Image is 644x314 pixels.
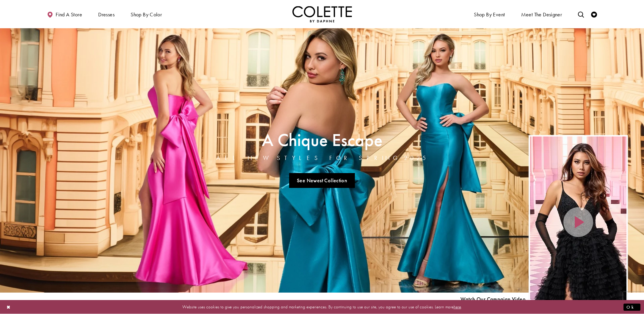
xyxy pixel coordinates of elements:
img: Colette by Daphne [292,6,352,22]
span: Dresses [97,6,116,22]
p: Website uses cookies to give you personalized shopping and marketing experiences. By continuing t... [43,303,601,311]
a: here [454,304,461,310]
span: Shop by color [131,12,162,18]
a: Toggle search [576,6,585,22]
a: Check Wishlist [590,6,598,22]
button: Submit Dialog [623,303,640,311]
a: Visit Home Page [292,6,352,22]
ul: Slider Links [214,171,430,190]
span: Dresses [98,12,115,18]
span: Shop by color [129,6,163,22]
button: Close Dialog [4,302,14,312]
a: Find a store [46,6,84,22]
span: Find a store [56,12,82,18]
span: Play Slide #15 Video [460,296,526,302]
span: Meet the designer [521,12,562,18]
a: See Newest Collection A Chique Escape All New Styles For Spring 2025 [289,173,355,188]
span: Shop By Event [474,12,505,18]
span: Shop By Event [472,6,506,22]
a: Meet the designer [520,6,564,22]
